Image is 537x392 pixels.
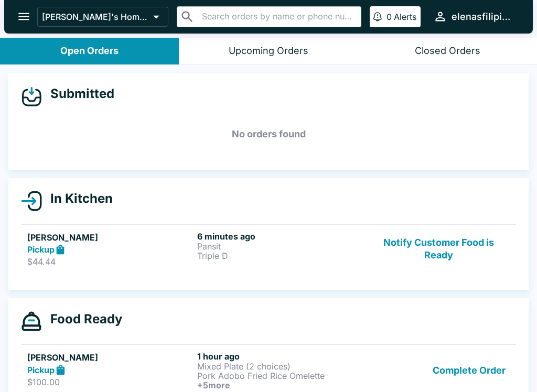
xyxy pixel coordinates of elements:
[42,12,149,22] p: [PERSON_NAME]'s Home of the Finest Filipino Foods
[197,380,363,390] h6: + 5 more
[197,231,363,242] h6: 6 minutes ago
[197,351,363,362] h6: 1 hour ago
[368,231,510,267] button: Notify Customer Food is Ready
[37,7,168,27] button: [PERSON_NAME]'s Home of the Finest Filipino Foods
[27,256,193,267] p: $44.44
[428,351,510,390] button: Complete Order
[27,244,55,255] strong: Pickup
[42,86,114,102] h4: Submitted
[21,115,516,153] h5: No orders found
[27,365,55,375] strong: Pickup
[199,9,357,24] input: Search orders by name or phone number
[415,45,480,57] div: Closed Orders
[229,45,308,57] div: Upcoming Orders
[386,12,392,22] p: 0
[27,231,193,244] h5: [PERSON_NAME]
[60,45,119,57] div: Open Orders
[42,311,122,327] h4: Food Ready
[394,12,416,22] p: Alerts
[429,5,520,28] button: elenasfilipinofoods
[10,3,37,30] button: open drawer
[21,224,516,274] a: [PERSON_NAME]Pickup$44.446 minutes agoPansitTriple DNotify Customer Food is Ready
[452,10,516,23] div: elenasfilipinofoods
[27,351,193,364] h5: [PERSON_NAME]
[197,242,363,251] p: Pansit
[197,362,363,371] p: Mixed Plate (2 choices)
[197,251,363,260] p: Triple D
[42,191,113,206] h4: In Kitchen
[27,377,193,387] p: $100.00
[197,371,363,380] p: Pork Adobo Fried Rice Omelette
